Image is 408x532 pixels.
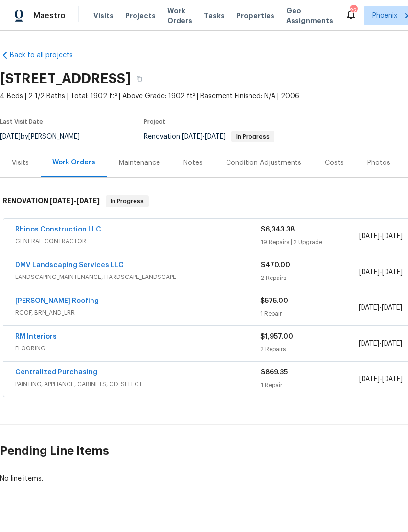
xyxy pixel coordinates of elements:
div: 22 [350,6,357,16]
span: Project [144,119,165,125]
span: - [359,339,402,348]
div: 1 Repair [260,309,358,319]
span: Visits [93,11,113,21]
span: [DATE] [359,340,379,347]
div: 19 Repairs | 2 Upgrade [261,237,359,247]
span: [DATE] [182,133,203,140]
span: FLOORING [15,344,260,353]
span: ROOF, BRN_AND_LRR [15,308,260,318]
span: [DATE] [359,269,380,276]
span: In Progress [232,134,273,139]
div: Costs [325,158,344,168]
span: Projects [125,11,156,21]
span: Work Orders [167,6,192,25]
div: Condition Adjustments [226,158,301,168]
span: [DATE] [359,233,380,240]
span: $6,343.38 [261,226,295,233]
span: In Progress [107,196,148,206]
span: - [359,303,402,313]
div: Notes [183,158,203,168]
div: 2 Repairs [261,273,359,283]
span: - [182,133,226,140]
span: - [359,374,403,384]
div: Photos [367,158,390,168]
span: [DATE] [76,197,100,204]
a: Rhinos Construction LLC [15,226,101,233]
button: Copy Address [131,70,148,88]
span: $1,957.00 [260,333,293,340]
span: Geo Assignments [286,6,333,25]
a: Centralized Purchasing [15,369,97,376]
span: [DATE] [382,269,403,276]
span: $575.00 [260,298,288,304]
h6: RENOVATION [3,195,100,207]
span: [DATE] [382,304,402,311]
div: 2 Repairs [260,345,358,354]
span: Renovation [144,133,274,140]
span: GENERAL_CONTRACTOR [15,236,261,246]
span: $470.00 [261,262,290,269]
span: Maestro [33,11,66,21]
span: $869.35 [261,369,288,376]
span: Phoenix [372,11,397,21]
span: [DATE] [382,340,402,347]
span: [DATE] [50,197,73,204]
span: - [359,267,403,277]
span: - [50,197,100,204]
div: Work Orders [52,158,95,167]
span: - [359,231,403,241]
a: [PERSON_NAME] Roofing [15,298,99,304]
span: Properties [236,11,274,21]
a: RM Interiors [15,333,57,340]
span: [DATE] [205,133,226,140]
span: PAINTING, APPLIANCE, CABINETS, OD_SELECT [15,379,261,389]
div: Visits [12,158,29,168]
span: Tasks [204,12,225,19]
span: [DATE] [359,304,379,311]
span: [DATE] [382,233,403,240]
div: 1 Repair [261,380,359,390]
a: DMV Landscaping Services LLC [15,262,124,269]
span: [DATE] [382,376,403,383]
div: Maintenance [119,158,160,168]
span: [DATE] [359,376,380,383]
span: LANDSCAPING_MAINTENANCE, HARDSCAPE_LANDSCAPE [15,272,261,282]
